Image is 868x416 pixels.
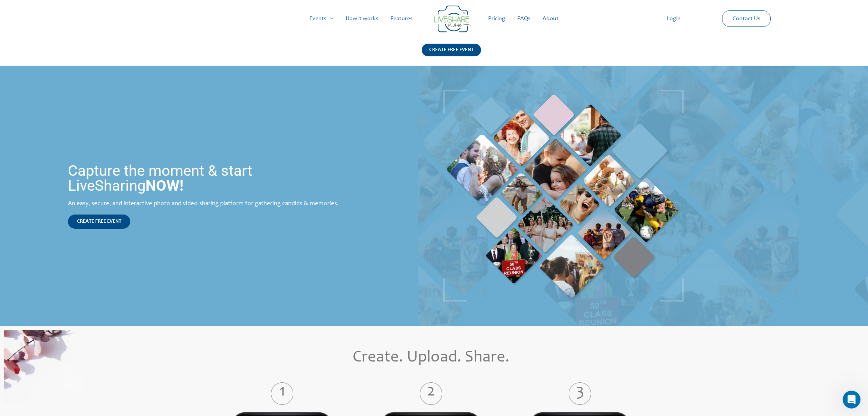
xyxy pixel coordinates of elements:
[518,388,642,399] label: 3
[511,7,537,31] a: FAQs
[482,7,511,31] a: Pricing
[384,7,419,31] a: Features
[434,6,471,32] img: LiveShare logo - Capture & Share Event Memories
[537,7,565,31] a: About
[443,90,684,302] img: Live Photobooth
[77,219,121,224] span: CREATE FREE EVENT
[146,177,184,194] strong: NOW!
[353,350,509,366] span: Create. Upload. Share.
[13,7,855,31] nav: Site Navigation
[68,215,130,229] a: CREATE FREE EVENT
[422,44,481,66] a: CREATE FREE EVENT
[661,7,687,31] a: Login
[220,388,344,399] label: 1
[68,201,348,207] div: An easy, secure, and interactive photo and video sharing platform for gathering candids & memories.
[340,7,384,31] a: How it works
[303,7,340,31] a: Events
[369,388,493,399] label: 2
[68,163,348,193] h1: Capture the moment & start LiveSharing
[727,11,766,26] a: Contact Us
[4,330,83,403] img: Online Photo Sharing
[422,44,481,56] div: CREATE FREE EVENT
[843,391,861,409] iframe: Intercom live chat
